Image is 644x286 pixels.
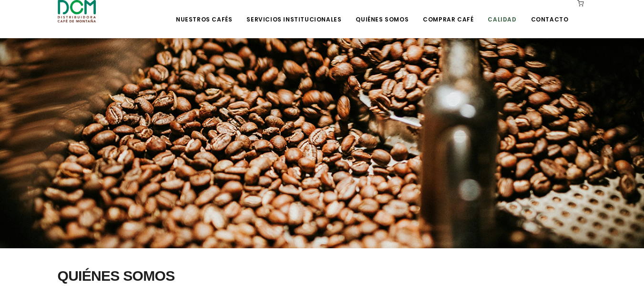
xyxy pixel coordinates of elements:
a: Calidad [482,1,522,23]
a: Servicios Institucionales [241,1,347,23]
a: Quiénes Somos [350,1,414,23]
a: Comprar Café [417,1,479,23]
a: Nuestros Cafés [170,1,238,23]
a: Contacto [525,1,574,23]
